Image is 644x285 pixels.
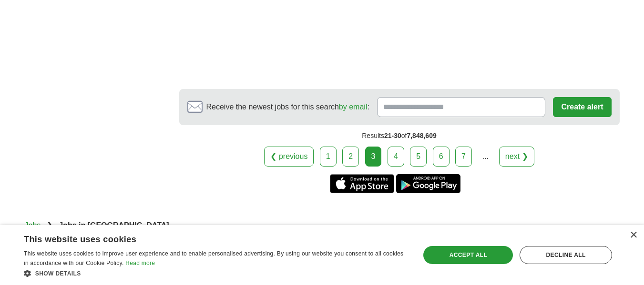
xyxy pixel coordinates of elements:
[365,147,382,167] div: 3
[342,147,359,167] a: 2
[384,132,401,139] span: 21-30
[433,147,450,167] a: 6
[264,147,314,167] a: ❮ previous
[24,250,403,266] span: This website uses cookies to improve user experience and to enable personalised advertising. By u...
[455,147,472,167] a: 7
[339,103,368,111] a: by email
[47,221,53,229] span: ❯
[499,147,534,167] a: next ❯
[35,270,81,277] span: Show details
[388,147,404,167] a: 4
[630,232,637,239] div: Close
[553,97,611,117] button: Create alert
[24,231,385,245] div: This website uses cookies
[423,246,513,264] div: Accept all
[410,147,427,167] a: 5
[59,221,169,229] strong: Jobs in [GEOGRAPHIC_DATA]
[206,101,369,113] span: Receive the newest jobs for this search :
[520,246,612,264] div: Decline all
[396,174,460,193] a: Get the Android app
[320,147,337,167] a: 1
[330,174,394,193] a: Get the iPhone app
[24,268,409,278] div: Show details
[407,132,436,139] span: 7,848,609
[476,147,495,166] div: ...
[125,260,155,266] a: Read more, opens a new window
[25,221,41,229] a: Jobs
[179,125,620,147] div: Results of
